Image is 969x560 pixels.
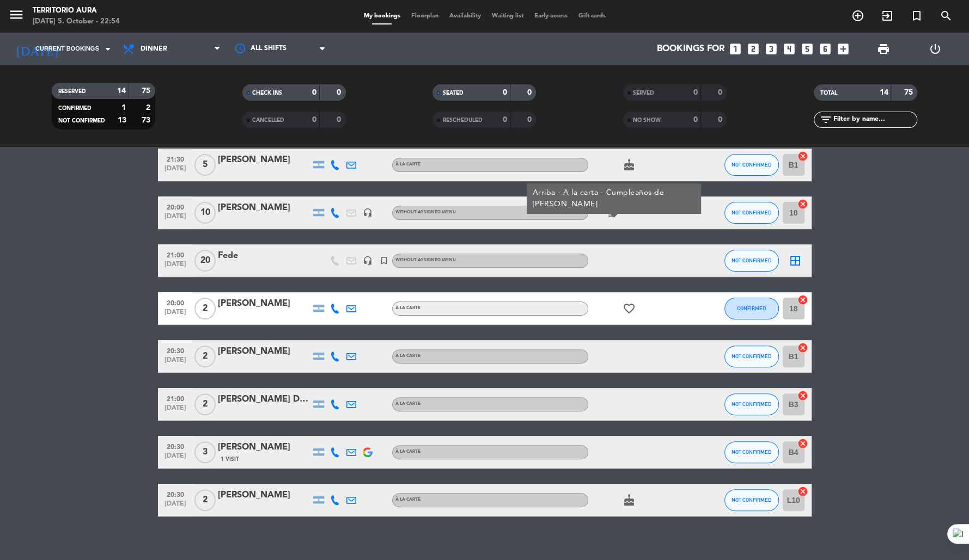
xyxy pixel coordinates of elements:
span: NOT CONFIRMED [732,353,771,359]
span: NOT CONFIRMED [732,497,771,503]
i: add_box [836,42,850,56]
i: favorite_border [623,302,636,315]
span: À LA CARTE [395,497,420,502]
div: [PERSON_NAME] [218,344,310,359]
div: [PERSON_NAME] [218,201,310,215]
div: [PERSON_NAME] [218,488,310,502]
span: 2 [194,346,216,367]
i: exit_to_app [881,9,894,22]
img: google-logo.png [363,447,373,457]
i: cancel [797,199,808,210]
strong: 13 [118,116,126,124]
strong: 0 [503,116,507,124]
i: [DATE] [8,37,66,61]
span: RESERVED [58,89,86,94]
span: print [877,42,890,56]
span: NO SHOW [633,118,661,123]
span: CANCELLED [252,118,284,123]
strong: 14 [879,89,888,96]
div: [PERSON_NAME] [218,153,310,167]
button: NOT CONFIRMED [724,489,779,511]
span: NOT CONFIRMED [732,162,771,168]
span: 20 [194,250,216,272]
strong: 0 [312,116,316,124]
button: menu [8,7,25,27]
span: 2 [194,393,216,415]
i: cancel [797,438,808,449]
div: [PERSON_NAME] Del [PERSON_NAME] [218,392,310,407]
span: NOT CONFIRMED [732,401,771,407]
span: 20:00 [162,296,189,309]
strong: 0 [503,89,507,96]
input: Filter by name... [832,114,917,126]
span: Floorplan [406,13,444,19]
span: [DATE] [162,404,189,417]
span: 21:30 [162,152,189,165]
span: 20:30 [162,488,189,500]
button: NOT CONFIRMED [724,202,779,224]
span: NOT CONFIRMED [732,257,771,263]
span: TOTAL [820,90,837,96]
span: À LA CARTE [395,450,420,454]
strong: 2 [146,104,153,112]
i: menu [8,7,25,23]
span: 2 [194,489,216,511]
strong: 0 [693,116,698,124]
span: NOT CONFIRMED [732,210,771,216]
i: add_circle_outline [851,9,864,22]
span: 10 [194,202,216,224]
button: NOT CONFIRMED [724,393,779,415]
span: [DATE] [162,500,189,513]
i: cancel [797,390,808,401]
span: [DATE] [162,356,189,369]
i: looks_3 [764,42,778,56]
span: 20:30 [162,440,189,452]
span: Without assigned menu [395,210,456,214]
strong: 0 [718,116,724,124]
i: border_all [789,254,802,267]
i: looks_two [746,42,760,56]
span: Without assigned menu [395,258,456,262]
i: power_settings_new [929,42,942,56]
strong: 0 [693,89,698,96]
span: [DATE] [162,452,189,465]
span: 20:00 [162,200,189,213]
strong: 0 [337,116,343,124]
span: [DATE] [162,213,189,225]
div: [PERSON_NAME] [218,440,310,454]
i: headset_mic [363,208,373,218]
span: Bookings for [657,44,724,54]
div: TERRITORIO AURA [33,5,120,16]
i: looks_6 [818,42,832,56]
div: LOG OUT [909,33,961,65]
span: Waiting list [486,13,529,19]
span: Availability [444,13,486,19]
strong: 14 [117,87,126,95]
strong: 75 [142,87,153,95]
strong: 0 [312,89,316,96]
span: [DATE] [162,309,189,321]
span: À LA CARTE [395,354,420,358]
strong: 73 [142,116,153,124]
button: NOT CONFIRMED [724,346,779,367]
button: NOT CONFIRMED [724,154,779,176]
i: headset_mic [363,256,373,266]
span: CHECK INS [252,90,282,96]
span: À LA CARTE [395,306,420,310]
div: [DATE] 5. October - 22:54 [33,16,120,27]
span: 3 [194,441,216,463]
i: looks_5 [800,42,814,56]
span: My bookings [358,13,406,19]
strong: 0 [337,89,343,96]
span: 1 Visit [221,455,239,464]
strong: 0 [718,89,724,96]
i: cancel [797,486,808,497]
strong: 0 [527,116,534,124]
span: CONFIRMED [737,305,766,311]
button: NOT CONFIRMED [724,441,779,463]
div: Arriba - A la carta - Cumpleaños de [PERSON_NAME] [532,187,695,210]
i: cake [623,158,636,171]
span: CONFIRMED [58,106,92,111]
i: cancel [797,151,808,162]
span: NOT CONFIRMED [732,449,771,455]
